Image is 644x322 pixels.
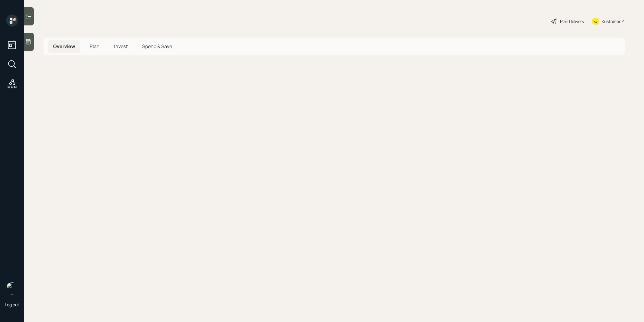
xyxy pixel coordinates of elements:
[5,302,19,307] div: Log out
[6,282,18,294] img: treva-nostdahl-headshot.png
[602,18,620,25] div: Kustomer
[53,43,75,50] span: Overview
[90,43,100,50] span: Plan
[560,18,584,25] div: Plan Delivery
[142,43,172,50] span: Spend & Save
[114,43,128,50] span: Invest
